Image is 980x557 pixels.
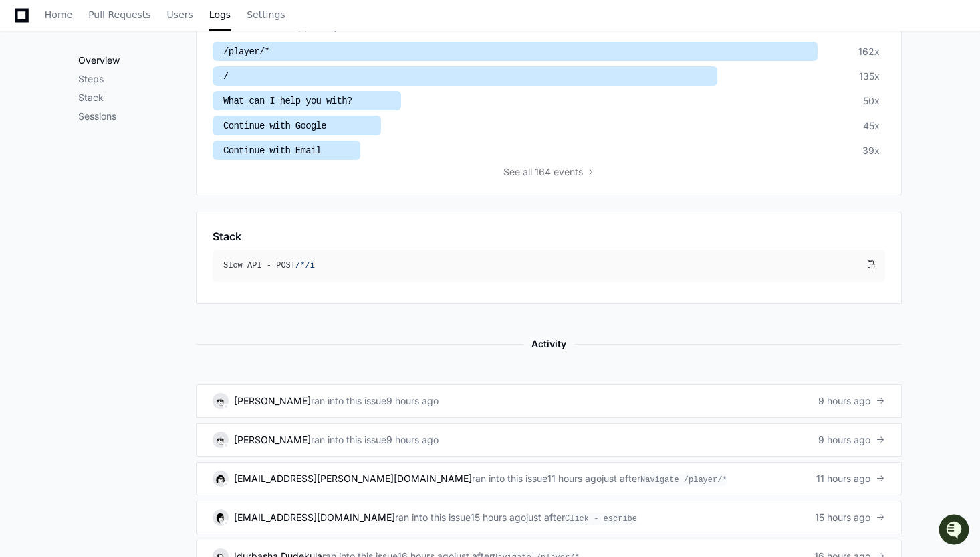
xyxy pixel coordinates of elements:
[602,472,727,485] div: just after
[213,228,885,244] app-pz-page-link-header: Stack
[523,336,574,352] span: Activity
[196,501,902,534] a: [EMAIL_ADDRESS][DOMAIN_NAME]ran into this issue15 hours agojust afterClick - escribe15 hours ago
[565,513,637,525] span: Click - escribe
[859,70,880,83] div: 135x
[223,71,229,82] span: /
[223,46,269,57] span: /player/*
[78,110,196,123] p: Sessions
[45,11,72,19] span: Home
[858,45,880,58] div: 162x
[862,144,880,157] div: 39x
[472,472,547,485] span: ran into this issue
[816,472,870,485] span: 11 hours ago
[234,395,311,406] a: [PERSON_NAME]
[311,433,386,447] span: ran into this issue
[214,511,227,524] img: 11.svg
[503,165,595,179] button: Seeall 164 events
[818,433,870,447] span: 9 hours ago
[13,13,40,40] img: PlayerZero
[395,511,471,524] span: ran into this issue
[311,394,386,408] span: ran into this issue
[386,394,439,408] div: 9 hours ago
[223,145,321,156] span: Continue with Email
[94,140,162,151] a: Powered byPylon
[214,394,227,407] img: 13.svg
[523,165,583,179] span: all 164 events
[196,384,902,418] a: [PERSON_NAME]ran into this issue9 hours ago9 hours ago
[88,11,150,19] span: Pull Requests
[526,511,637,524] div: just after
[13,100,37,124] img: 1756235613930-3d25f9e4-fa56-45dd-b3ad-e072dfbd1548
[640,474,727,486] span: Navigate /player/*
[234,511,395,523] a: [EMAIL_ADDRESS][DOMAIN_NAME]
[247,11,285,19] span: Settings
[78,54,196,67] p: Overview
[78,91,196,104] p: Stack
[863,94,880,108] div: 50x
[818,394,870,408] span: 9 hours ago
[196,423,902,457] a: [PERSON_NAME]ran into this issue9 hours ago9 hours ago
[863,119,880,133] div: 45x
[547,472,602,485] div: 11 hours ago
[45,100,219,113] div: Start new chat
[133,141,162,151] span: Pylon
[223,96,352,106] span: What can I help you with?
[223,260,864,271] div: Slow API - POST
[196,462,902,495] a: [EMAIL_ADDRESS][PERSON_NAME][DOMAIN_NAME]ran into this issue11 hours agojust afterNavigate /playe...
[234,473,472,484] a: [EMAIL_ADDRESS][PERSON_NAME][DOMAIN_NAME]
[214,433,227,446] img: 13.svg
[167,11,193,19] span: Users
[471,511,526,524] div: 15 hours ago
[45,113,194,124] div: We're offline, but we'll be back soon!
[386,433,439,447] div: 9 hours ago
[503,165,520,179] span: See
[209,11,231,19] span: Logs
[213,228,241,244] h1: Stack
[815,511,870,524] span: 15 hours ago
[223,121,326,131] span: Continue with Google
[227,104,243,120] button: Start new chat
[13,54,243,75] div: Welcome
[78,72,196,86] p: Steps
[214,472,227,485] img: 3.svg
[937,513,973,549] iframe: Open customer support
[234,434,311,445] a: [PERSON_NAME]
